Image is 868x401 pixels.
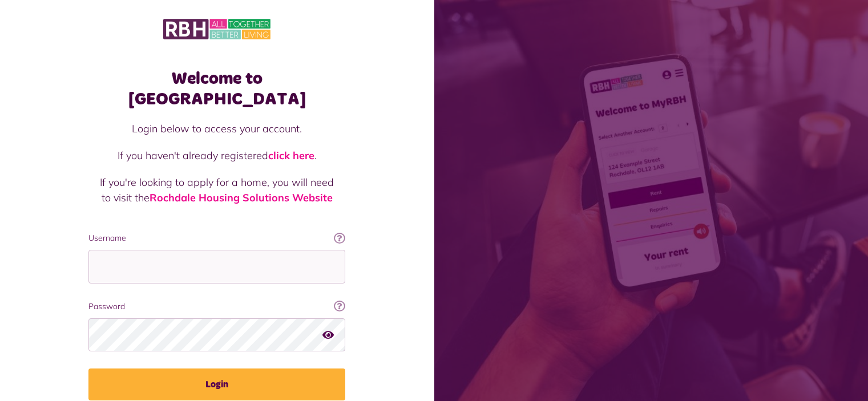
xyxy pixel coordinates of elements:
[150,191,333,204] a: Rochdale Housing Solutions Website
[268,149,314,162] a: click here
[88,232,345,244] label: Username
[100,175,334,205] p: If you're looking to apply for a home, you will need to visit the
[88,301,345,313] label: Password
[100,121,334,136] p: Login below to access your account.
[100,148,334,163] p: If you haven't already registered .
[88,68,345,110] h1: Welcome to [GEOGRAPHIC_DATA]
[163,17,271,41] img: MyRBH
[88,368,345,400] button: Login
